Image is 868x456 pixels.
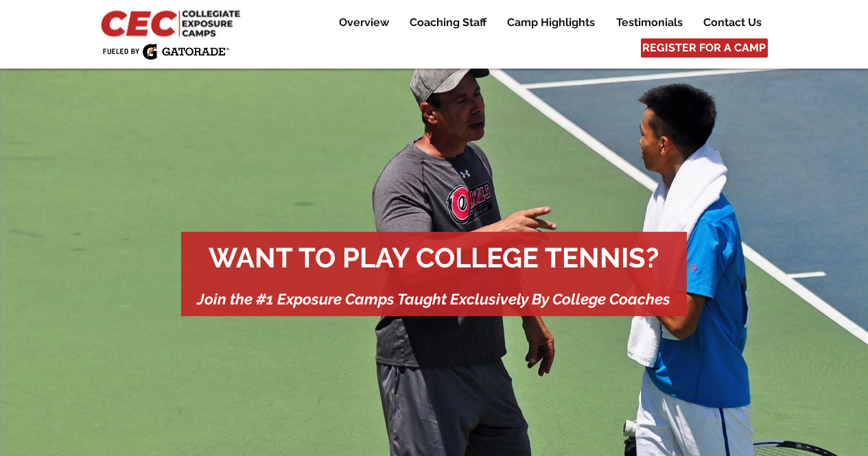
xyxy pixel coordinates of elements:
p: Testimonials [609,14,690,31]
p: Camp Highlights [500,14,602,31]
p: Contact Us [696,14,769,31]
a: REGISTER FOR A CAMP [641,38,768,58]
span: Join the #1 Exposure Camps Taught Exclusively By College Coaches [197,290,670,308]
p: Coaching Staff [403,14,493,31]
a: Coaching Staff [399,14,496,31]
a: Camp Highlights [497,14,605,31]
span: WANT TO PLAY COLLEGE TENNIS? [209,241,659,274]
img: Fueled by Gatorade.png [102,43,229,60]
a: Contact Us [693,14,771,31]
a: Overview [329,14,399,31]
span: REGISTER FOR A CAMP [642,40,766,56]
nav: Site [318,14,771,31]
a: Testimonials [606,14,692,31]
p: Overview [332,14,396,31]
img: CEC Logo Primary_edited.jpg [98,7,246,38]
